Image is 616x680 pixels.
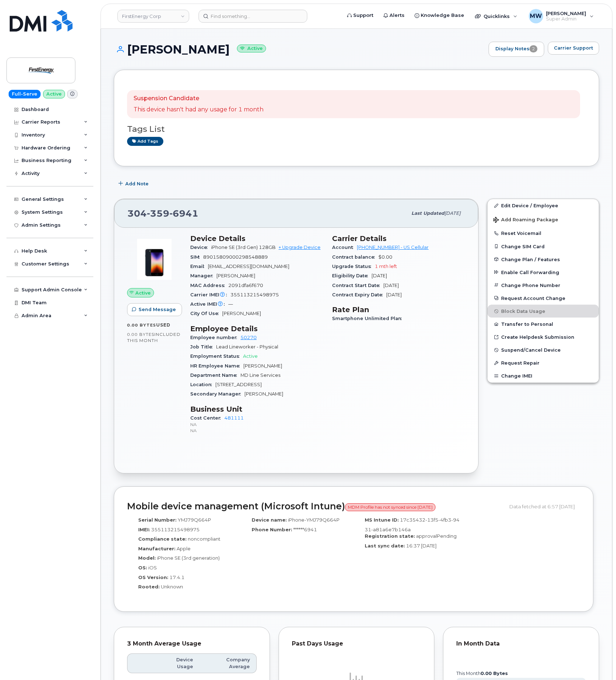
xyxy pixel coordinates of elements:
[169,208,199,219] span: 6941
[190,391,244,397] span: Secondary Manager
[241,335,257,340] a: 50270
[148,565,157,570] span: iOS
[127,125,586,134] h3: Tags List
[190,373,241,378] span: Department Name
[375,264,397,269] span: 1 mth left
[228,283,263,288] span: 2091dfa6f670
[190,254,203,260] span: SIM
[127,332,154,337] span: 0.00 Bytes
[138,545,176,552] label: Manufacturer:
[487,343,599,356] button: Suspend/Cancel Device
[190,405,323,413] h3: Business Unit
[127,303,182,316] button: Send Message
[127,323,156,328] span: 0.00 Bytes
[493,217,558,224] span: Add Roaming Package
[487,212,599,227] button: Add Roaming Package
[487,240,599,253] button: Change SIM Card
[288,517,340,523] span: iPhone-YMJ79Q664P
[487,227,599,240] button: Reset Voicemail
[357,245,429,250] a: [PHONE_NUMBER] - US Cellular
[416,533,457,539] span: approvalPending
[332,234,465,243] h3: Carrier Details
[411,211,444,216] span: Last updated
[252,526,292,533] label: Phone Number:
[190,264,208,269] span: Email
[190,335,241,340] span: Employee number
[332,292,386,297] span: Contract Expiry Date
[481,671,508,676] tspan: 0.00 Bytes
[332,316,405,321] span: Smartphone Unlimited Plan
[345,503,435,511] span: MDM Profile has not synced since [DATE]
[332,273,372,278] span: Eligibility Date
[211,245,276,250] span: iPhone SE (3rd Gen) 128GB
[378,254,392,260] span: $0.00
[489,42,544,57] a: Display Notes2
[190,415,224,421] span: Cost Center
[365,533,415,540] label: Registration state:
[332,264,375,269] span: Upgrade Status
[365,517,399,523] label: MS Intune ID:
[190,234,323,243] h3: Device Details
[501,256,560,262] span: Change Plan / Features
[190,324,323,333] h3: Employee Details
[190,273,216,278] span: Manager
[501,347,561,353] span: Suspend/Cancel Device
[157,555,220,561] span: iPhone SE (3rd generation)
[177,546,191,551] span: Apple
[127,208,199,219] span: 304
[114,177,155,190] button: Add Note
[383,283,399,288] span: [DATE]
[487,292,599,305] button: Request Account Change
[292,640,421,647] div: Past Days Usage
[134,106,263,114] p: This device hasn't had any usage for 1 month
[529,45,537,52] span: 2
[127,137,163,146] a: Add tags
[487,199,599,212] a: Edit Device / Employee
[222,311,261,316] span: [PERSON_NAME]
[178,517,211,523] span: YMJ79Q664P
[487,266,599,279] button: Enable Call Forwarding
[127,332,181,343] span: included this month
[114,43,485,56] h1: [PERSON_NAME]
[332,283,383,288] span: Contract Start Date
[332,254,378,260] span: Contract balance
[487,253,599,266] button: Change Plan / Features
[138,517,177,523] label: Serial Number:
[151,527,200,532] span: 355113215498975
[224,415,244,421] a: 481111
[216,273,255,278] span: [PERSON_NAME]
[509,500,580,513] div: Data fetched at 6:57 [DATE]
[252,517,287,523] label: Device name:
[228,301,233,307] span: —
[138,583,160,590] label: Rooted:
[456,640,586,647] div: In Month Data
[138,564,147,571] label: OS:
[243,363,282,369] span: [PERSON_NAME]
[153,653,200,673] th: Device Usage
[230,292,279,297] span: 355113215498975
[487,330,599,343] a: Create Helpdesk Submission
[386,292,402,297] span: [DATE]
[190,283,228,288] span: MAC Address
[125,180,149,187] span: Add Note
[135,290,151,296] span: Active
[215,382,262,387] span: [STREET_ADDRESS]
[372,273,387,278] span: [DATE]
[139,306,176,313] span: Send Message
[585,649,611,675] iframe: Messenger Launcher
[244,391,283,397] span: [PERSON_NAME]
[190,311,222,316] span: City Of Use
[147,208,169,219] span: 359
[188,536,220,542] span: noncompliant
[138,574,168,581] label: OS Version:
[190,344,216,350] span: Job Title
[190,301,228,307] span: Active IMEI
[208,264,289,269] span: [EMAIL_ADDRESS][DOMAIN_NAME]
[134,94,263,103] p: Suspension Candidate
[487,356,599,369] button: Request Repair
[243,353,258,359] span: Active
[190,363,243,369] span: HR Employee Name
[365,517,459,532] span: 17c35432-13f5-4fb3-9431-a81a6e7b146a
[237,45,266,53] small: Active
[133,238,176,281] img: image20231002-3703462-1angbar.jpeg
